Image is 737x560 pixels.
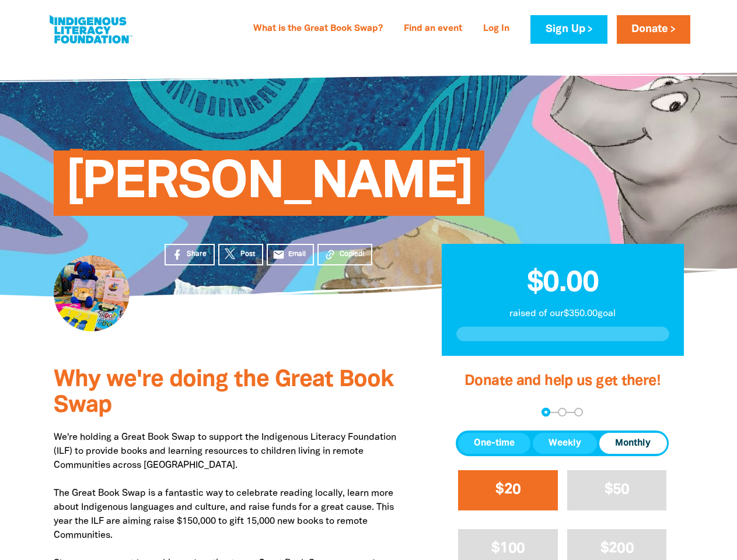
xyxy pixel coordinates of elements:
[615,436,651,450] span: Monthly
[605,483,630,496] span: $50
[574,408,583,416] button: Navigate to step 3 of 3 to enter your payment details
[599,433,666,454] button: Monthly
[558,408,567,416] button: Navigate to step 2 of 3 to enter your details
[187,249,207,260] span: Share
[464,374,661,388] span: Donate and help us get there!
[491,542,525,555] span: $100
[54,369,393,416] span: Why we're doing the Great Book Swap
[218,244,263,265] a: Post
[65,159,473,216] span: [PERSON_NAME]
[530,15,607,44] a: Sign Up
[549,436,581,450] span: Weekly
[476,20,516,38] a: Log In
[240,249,255,260] span: Post
[600,542,634,555] span: $200
[458,470,558,510] button: $20
[165,244,215,265] a: Share
[474,436,515,450] span: One-time
[495,483,521,496] span: $20
[527,270,599,297] span: $0.00
[317,244,372,265] button: Copied!
[288,249,306,260] span: Email
[456,307,669,321] p: raised of our $350.00 goal
[246,20,390,38] a: What is the Great Book Swap?
[567,470,667,510] button: $50
[617,15,690,44] a: Donate
[458,433,530,454] button: One-time
[533,433,597,454] button: Weekly
[456,430,669,456] div: Donation frequency
[542,408,550,416] button: Navigate to step 1 of 3 to enter your donation amount
[273,249,285,261] i: email
[397,20,469,38] a: Find an event
[340,249,364,260] span: Copied!
[267,244,315,265] a: emailEmail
